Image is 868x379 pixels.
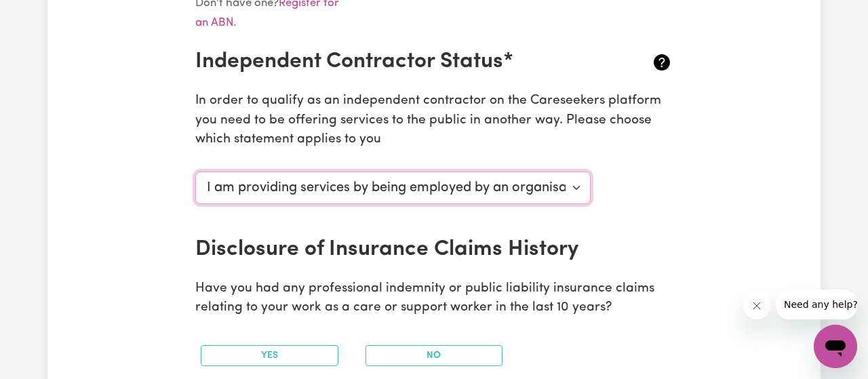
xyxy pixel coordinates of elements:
[743,292,770,319] iframe: Close message
[8,9,82,20] span: Need any help?
[195,49,593,75] h2: Independent Contractor Status*
[195,237,593,262] h2: Disclosure of Insurance Claims History
[201,345,338,366] button: Yes
[195,92,673,150] p: In order to qualify as an independent contractor on the Careseekers platform you need to be offer...
[366,345,503,366] button: No
[814,325,857,368] iframe: Button to launch messaging window
[776,290,857,319] iframe: Message from company
[195,279,673,319] p: Have you had any professional indemnity or public liability insurance claims relating to your wor...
